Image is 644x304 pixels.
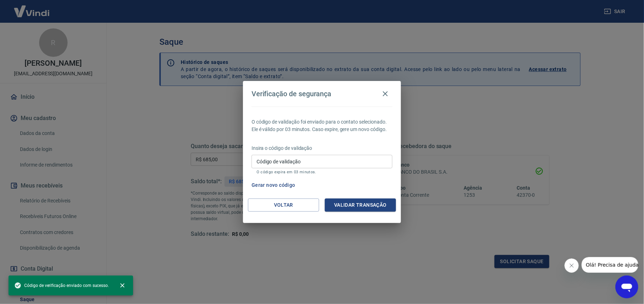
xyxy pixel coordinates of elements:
button: Gerar novo código [249,179,298,192]
iframe: Mensagem da empresa [582,257,638,273]
span: Código de verificação enviado com sucesso. [14,282,109,289]
button: Voltar [248,199,319,212]
p: Insira o código de validação [252,145,392,152]
iframe: Botão para abrir a janela de mensagens [616,276,638,298]
h4: Verificação de segurança [252,89,332,98]
button: close [115,278,130,293]
button: Validar transação [325,199,396,212]
iframe: Fechar mensagem [565,259,579,273]
p: O código expira em 03 minutos. [257,170,387,174]
p: O código de validação foi enviado para o contato selecionado. Ele é válido por 03 minutos. Caso e... [252,118,392,133]
span: Olá! Precisa de ajuda? [4,5,60,11]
